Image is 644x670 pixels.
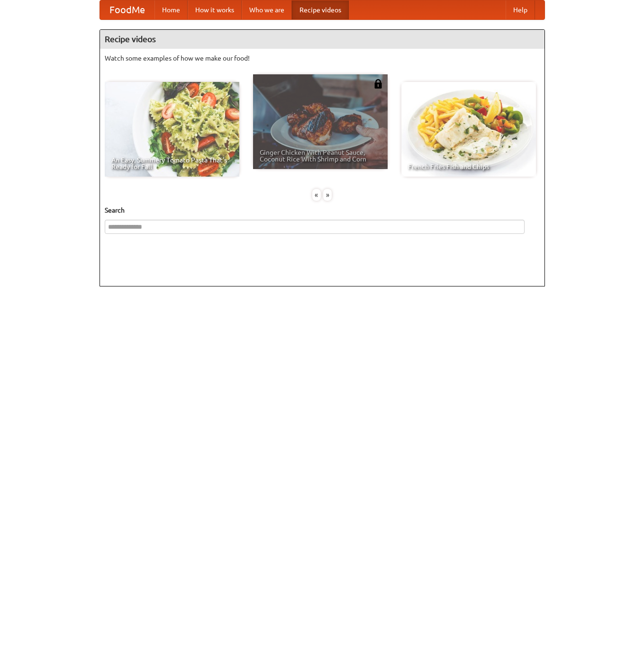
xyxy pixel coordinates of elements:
a: Recipe videos [292,0,349,19]
h5: Search [105,205,540,215]
a: Home [154,0,188,19]
span: An Easy, Summery Tomato Pasta That's Ready for Fall [111,157,233,170]
a: Who we are [242,0,292,19]
p: Watch some examples of how we make our food! [105,54,540,63]
a: FoodMe [100,0,154,19]
span: French Fries Fish and Chips [408,163,529,170]
img: 483408.png [373,79,383,89]
a: Help [506,0,535,19]
div: » [323,189,332,201]
h4: Recipe videos [100,30,544,49]
a: An Easy, Summery Tomato Pasta That's Ready for Fall [105,82,239,177]
a: How it works [188,0,242,19]
div: « [312,189,321,201]
a: French Fries Fish and Chips [401,82,536,177]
